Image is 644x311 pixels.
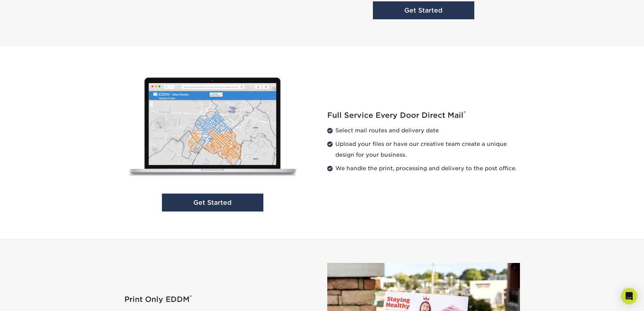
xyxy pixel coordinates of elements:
[327,125,520,136] li: Select mail routes and delivery date
[621,288,637,304] div: Open Intercom Messenger
[463,110,466,116] sup: ®
[162,194,263,212] a: Get Started
[190,294,192,301] sup: ®
[327,111,520,120] h2: Full Service Every Door Direct Mail
[119,71,306,185] img: Full Service Every Door Direct Mail
[327,163,520,174] li: We handle the print, processing and delivery to the post office.
[327,139,520,160] li: Upload your files or have our creative team create a unique design for your business.
[124,295,317,304] h2: Print Only EDDM
[373,1,474,19] a: Get Started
